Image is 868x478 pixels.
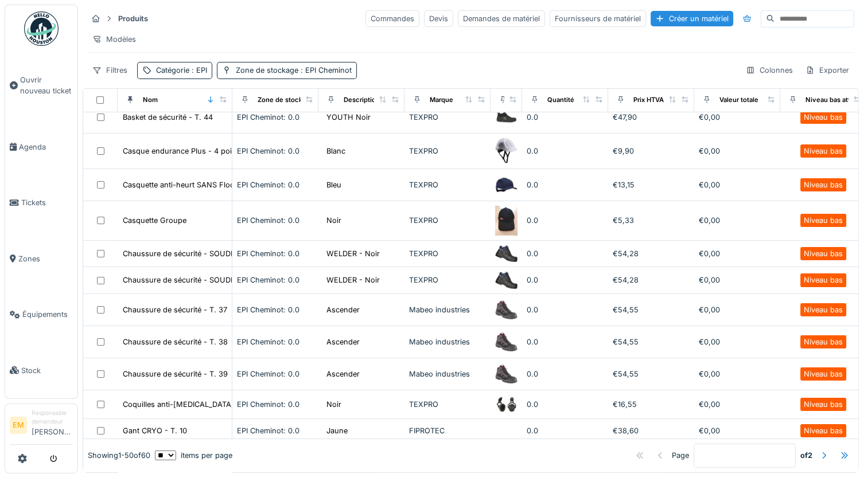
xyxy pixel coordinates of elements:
[699,304,776,315] div: €0,00
[326,369,360,379] div: Ascender
[699,399,776,410] div: €0,00
[21,365,73,376] span: Stock
[527,248,604,259] div: 0.0
[495,363,517,385] img: Chaussure de sécurité - T. 39
[123,369,228,379] div: Chaussure de sécurité - T. 39
[495,395,517,414] img: Coquilles anti-bruit 28dB
[189,66,207,75] span: : EPI
[237,113,299,122] span: EPI Cheminot: 0.0
[804,248,843,259] div: Niveau bas
[527,425,604,436] div: 0.0
[804,112,843,123] div: Niveau bas
[10,409,73,445] a: EM Responsable demandeur[PERSON_NAME]
[613,399,690,410] div: €16,55
[237,147,299,155] span: EPI Cheminot: 0.0
[24,11,59,46] img: Badge_color-CXgf-gQk.svg
[804,146,843,156] div: Niveau bas
[458,10,545,27] div: Demandes de matériel
[804,369,843,379] div: Niveau bas
[699,179,776,190] div: €0,00
[495,206,517,236] img: Casquette Groupe
[19,142,73,152] span: Agenda
[326,146,345,156] div: Blanc
[123,399,255,410] div: Coquilles anti-[MEDICAL_DATA] 28dB
[495,299,517,321] img: Chaussure de sécurité - T. 37
[699,248,776,259] div: €0,00
[87,31,141,48] div: Modèles
[87,62,133,79] div: Filtres
[237,276,299,284] span: EPI Cheminot: 0.0
[613,112,690,123] div: €47,90
[114,13,153,24] strong: Produits
[550,10,646,27] div: Fournisseurs de matériel
[527,146,604,156] div: 0.0
[326,248,380,259] div: WELDER - Noir
[613,336,690,347] div: €54,55
[326,336,360,347] div: Ascender
[527,399,604,410] div: 0.0
[409,179,486,190] div: TEXPRO
[719,95,758,105] div: Valeur totale
[237,181,299,189] span: EPI Cheminot: 0.0
[5,52,77,119] a: Ouvrir nouveau ticket
[123,215,186,226] div: Casquette Groupe
[123,112,213,123] div: Basket de sécurité - T. 44
[699,369,776,379] div: €0,00
[613,369,690,379] div: €54,55
[495,138,517,164] img: Casque endurance Plus - 4 points
[527,369,604,379] div: 0.0
[326,304,360,315] div: Ascender
[409,399,486,410] div: TEXPRO
[495,106,517,128] img: Basket de sécurité - T. 44
[123,425,187,436] div: Gant CRYO - T. 10
[237,249,299,258] span: EPI Cheminot: 0.0
[155,450,232,461] div: items per page
[143,95,158,105] div: Nom
[651,11,733,26] div: Créer un matériel
[237,305,299,314] span: EPI Cheminot: 0.0
[237,338,299,346] span: EPI Cheminot: 0.0
[5,287,77,342] a: Équipements
[365,10,419,27] div: Commandes
[430,95,453,105] div: Marque
[613,248,690,259] div: €54,28
[613,275,690,285] div: €54,28
[800,62,854,79] div: Exporter
[409,146,486,156] div: TEXPRO
[123,275,272,285] div: Chaussure de sécurité - SOUDEUR - T. 43
[527,112,604,123] div: 0.0
[699,112,776,123] div: €0,00
[495,245,517,262] img: Chaussure de sécurité - SOUDEUR - T. 42
[237,426,299,435] span: EPI Cheminot: 0.0
[409,369,486,379] div: Mabeo industries
[805,95,867,105] div: Niveau bas atteint ?
[527,336,604,347] div: 0.0
[258,95,314,105] div: Zone de stockage
[804,215,843,226] div: Niveau bas
[326,399,341,410] div: Noir
[18,253,73,264] span: Zones
[298,66,352,75] span: : EPI Cheminot
[699,425,776,436] div: €0,00
[527,304,604,315] div: 0.0
[326,112,371,123] div: YOUTH Noir
[409,112,486,123] div: TEXPRO
[699,275,776,285] div: €0,00
[409,304,486,315] div: Mabeo industries
[10,417,27,434] li: EM
[237,216,299,225] span: EPI Cheminot: 0.0
[495,272,517,288] img: Chaussure de sécurité - SOUDEUR - T. 43
[804,336,843,347] div: Niveau bas
[409,275,486,285] div: TEXPRO
[495,174,517,196] img: Casquette anti-heurt SANS Flocage
[156,65,207,76] div: Catégorie
[424,10,453,27] div: Devis
[699,336,776,347] div: €0,00
[409,248,486,259] div: TEXPRO
[804,425,843,436] div: Niveau bas
[613,215,690,226] div: €5,33
[804,275,843,285] div: Niveau bas
[5,231,77,287] a: Zones
[123,248,272,259] div: Chaussure de sécurité - SOUDEUR - T. 42
[5,342,77,398] a: Stock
